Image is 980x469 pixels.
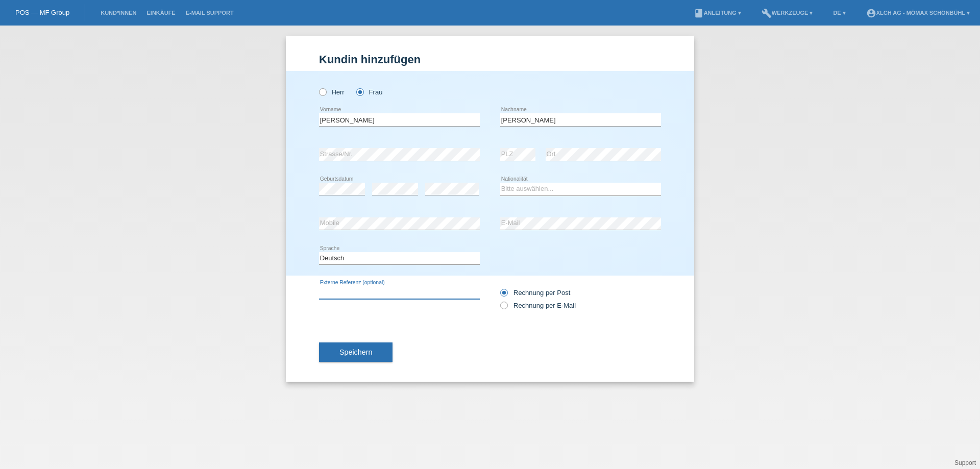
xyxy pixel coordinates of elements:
[500,302,576,309] label: Rechnung per E-Mail
[95,10,141,16] a: Kund*innen
[319,53,661,66] h1: Kundin hinzufügen
[861,10,975,16] a: account_circleXLCH AG - Mömax Schönbühl ▾
[319,342,393,362] button: Speichern
[339,348,372,356] span: Speichern
[500,289,507,302] input: Rechnung per Post
[500,289,570,297] label: Rechnung per Post
[500,302,507,314] input: Rechnung per E-Mail
[694,8,704,18] i: book
[141,10,180,16] a: Einkäufe
[319,88,345,96] label: Herr
[15,9,69,16] a: POS — MF Group
[356,88,382,96] label: Frau
[756,10,818,16] a: buildWerkzeuge ▾
[319,88,326,95] input: Herr
[689,10,746,16] a: bookAnleitung ▾
[866,8,876,18] i: account_circle
[762,8,772,18] i: build
[181,10,239,16] a: E-Mail Support
[828,10,850,16] a: DE ▾
[356,88,363,95] input: Frau
[954,459,976,466] a: Support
